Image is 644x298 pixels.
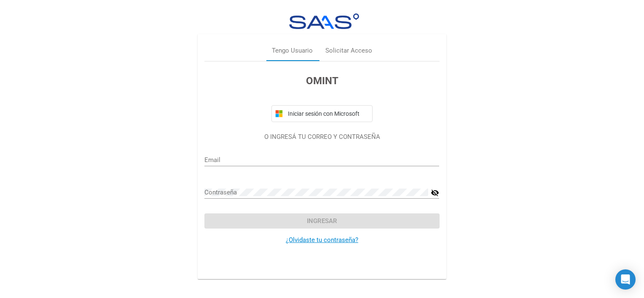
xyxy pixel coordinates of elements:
[272,46,313,56] div: Tengo Usuario
[307,217,337,225] span: Ingresar
[204,132,439,142] p: O INGRESÁ TU CORREO Y CONTRASEÑA
[271,105,373,122] button: Iniciar sesión con Microsoft
[615,269,636,290] div: Open Intercom Messenger
[204,73,439,88] h3: OMINT
[286,236,358,244] a: ¿Olvidaste tu contraseña?
[286,110,369,117] span: Iniciar sesión con Microsoft
[325,46,372,56] div: Solicitar Acceso
[431,188,439,198] mat-icon: visibility_off
[204,213,439,229] button: Ingresar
